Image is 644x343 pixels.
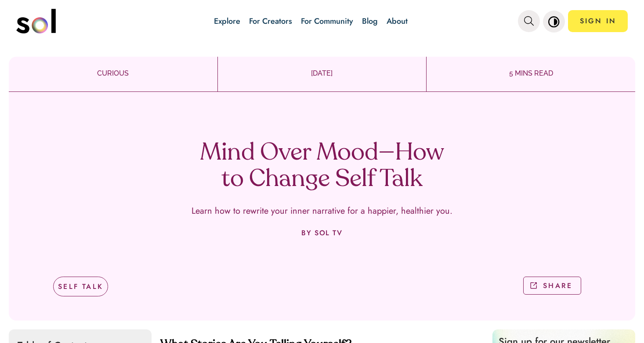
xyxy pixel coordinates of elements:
a: For Creators [249,15,292,27]
a: About [387,15,408,27]
p: [DATE] [218,68,427,79]
a: Explore [214,15,240,27]
p: SHARE [543,281,572,291]
a: Blog [362,15,378,27]
button: SHARE [523,277,581,295]
a: SIGN IN [568,10,628,32]
p: BY SOL TV [301,229,342,237]
img: logo [16,9,56,33]
p: CURIOUS [9,68,217,79]
p: Learn how to rewrite your inner narrative for a happier, healthier you. [192,206,452,216]
nav: main navigation [16,6,628,36]
div: SELF TALK [53,277,108,296]
a: For Community [301,15,353,27]
p: 5 MINS READ [427,68,635,79]
h1: Mind Over Mood—How to Change Self Talk [192,140,452,193]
